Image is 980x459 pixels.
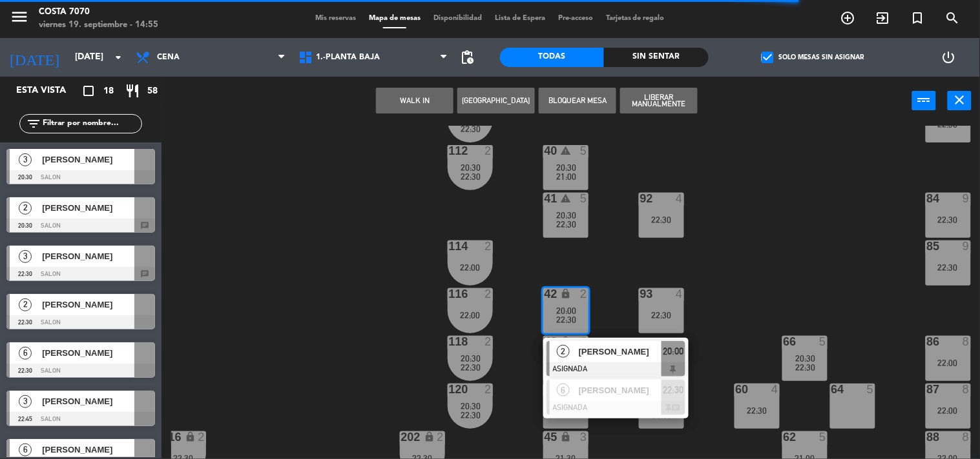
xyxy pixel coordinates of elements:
span: 21:00 [556,171,576,182]
div: 5 [819,431,827,443]
span: [PERSON_NAME] [579,384,662,397]
i: crop_square [81,83,96,99]
div: 116 [449,288,450,300]
i: arrow_drop_down [110,50,126,65]
i: lock [560,336,571,347]
div: 4 [676,288,683,300]
span: [PERSON_NAME] [42,395,134,408]
span: 22:30 [663,382,683,398]
span: 3 [19,395,32,408]
div: 112 [449,145,450,157]
span: [PERSON_NAME] [42,346,134,360]
span: Mis reservas [309,15,362,22]
span: 20:30 [795,353,815,364]
div: 93 [640,288,641,300]
div: 2 [485,288,492,300]
div: 2 [437,431,444,443]
div: 85 [927,240,928,252]
button: [GEOGRAPHIC_DATA] [457,88,535,113]
div: 22:30 [926,120,971,129]
button: close [948,91,972,110]
div: 8 [963,384,970,395]
span: [PERSON_NAME] [42,443,134,456]
i: restaurant [125,83,140,99]
i: filter_list [26,116,41,132]
div: 4 [771,384,779,395]
div: 3 [580,431,588,443]
span: 20:30 [461,401,481,411]
div: 118 [449,336,450,347]
div: 5 [819,336,827,347]
div: 64 [831,384,832,395]
span: 20:30 [556,162,576,173]
button: WALK IN [376,88,454,113]
span: 58 [147,84,158,99]
div: 22:00 [448,263,493,272]
button: power_input [912,91,936,110]
i: power_input [917,92,932,108]
div: 87 [927,384,928,395]
div: 2 [580,288,588,300]
div: 22:30 [639,311,684,320]
div: Todas [500,48,605,67]
span: 3 [19,153,32,166]
span: 22:30 [556,219,576,229]
i: lock [424,431,435,442]
div: 5 [580,145,588,157]
span: 20:30 [461,162,481,173]
div: 60 [736,384,736,395]
span: 22:30 [461,410,481,420]
div: 6 [580,336,588,347]
div: 92 [640,193,641,204]
span: 22:30 [461,124,481,134]
span: 22:30 [461,362,481,373]
div: 5 [580,193,588,204]
span: 6 [19,444,32,456]
i: turned_in_not [910,10,926,26]
div: 8 [963,431,970,443]
span: Mapa de mesas [362,15,427,22]
div: 84 [927,193,928,204]
div: Esta vista [6,83,93,99]
div: 2 [485,384,492,395]
i: menu [10,7,29,26]
div: 120 [449,384,450,395]
span: [PERSON_NAME] [42,249,134,263]
div: 2 [485,145,492,157]
div: 2 [485,336,492,347]
span: 20:30 [461,353,481,364]
i: lock [185,431,196,442]
div: 2 [485,240,492,252]
span: [PERSON_NAME] [42,298,134,311]
span: 20:00 [663,344,683,359]
span: 22:30 [795,362,815,373]
span: pending_actions [460,50,475,65]
span: 20:00 [556,306,576,316]
div: 9 [963,193,970,204]
button: Bloquear Mesa [539,88,616,113]
div: 202 [401,431,402,443]
i: warning [560,193,571,204]
div: 22:30 [926,263,971,272]
i: search [945,10,961,26]
span: Tarjetas de regalo [599,15,671,22]
div: Costa 7070 [39,6,158,19]
span: [PERSON_NAME] [42,153,134,166]
div: 4 [676,193,683,204]
div: 5 [867,384,875,395]
div: 22:00 [926,358,971,367]
span: Cena [157,53,180,62]
span: 3 [19,250,32,263]
div: 8 [963,336,970,347]
div: 22:00 [926,406,971,415]
span: 6 [19,347,32,360]
i: close [952,92,968,108]
span: Pre-acceso [552,15,599,22]
i: lock [560,288,571,299]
